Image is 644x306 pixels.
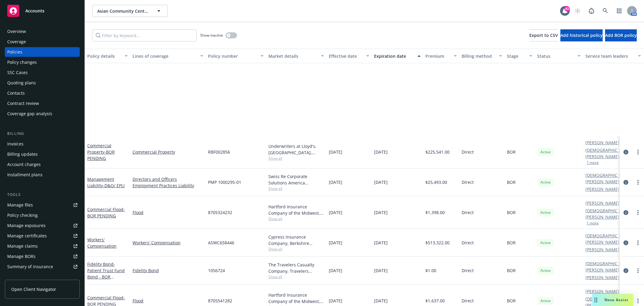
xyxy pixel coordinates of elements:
span: Active [540,210,552,215]
span: Active [540,298,552,304]
div: Effective date [329,53,363,59]
a: Manage claims [5,241,80,251]
div: Manage exposures [7,221,46,230]
div: Policy AI ingestions [7,272,46,282]
div: Coverage [7,37,26,47]
span: [DATE] [374,179,388,185]
span: - BOR PENDING [87,207,125,219]
a: circleInformation [622,239,630,246]
span: BOR [507,298,516,304]
a: Manage certificates [5,231,80,241]
a: Contacts [5,88,80,98]
button: Add historical policy [560,29,603,41]
a: more [634,297,642,304]
a: Policies [5,47,80,57]
a: Commercial Property [133,149,203,155]
button: Service team leaders [583,49,643,63]
a: Policy checking [5,210,80,220]
a: Employment Practices Liability [133,182,203,189]
span: Show all [268,246,324,252]
span: BOR [507,179,516,185]
span: $1,637.00 [425,298,445,304]
button: Stage [505,49,535,63]
button: Status [535,49,583,63]
a: Billing updates [5,149,80,159]
span: $1,398.00 [425,209,445,216]
a: Workers' Compensation [87,237,117,249]
a: [DEMOGRAPHIC_DATA][PERSON_NAME] [585,172,633,185]
div: Billing [5,131,80,137]
span: Asian Community Center of [GEOGRAPHIC_DATA], Inc. [97,8,149,14]
div: Swiss Re Corporate Solutions America Insurance Corporation, [GEOGRAPHIC_DATA] Re [268,173,324,186]
button: Export to CSV [529,29,558,41]
div: Policy details [87,53,121,59]
span: Show all [268,216,324,221]
a: Invoices [5,139,80,149]
div: Manage claims [7,241,38,251]
span: PMP 1000295-01 [208,179,241,185]
span: [DATE] [329,298,342,304]
a: [PERSON_NAME] [585,139,619,146]
a: Directors and Officers [133,176,203,182]
span: [DATE] [374,149,388,155]
a: Fidelity Bond [87,261,125,286]
div: Policy changes [7,57,37,67]
div: SSC Cases [7,68,28,77]
a: [DEMOGRAPHIC_DATA][PERSON_NAME] [585,260,633,273]
span: Direct [462,239,474,246]
a: [DEMOGRAPHIC_DATA][PERSON_NAME] [585,147,633,160]
span: BOR [507,149,516,155]
button: Premium [423,49,459,63]
span: Export to CSV [529,32,558,38]
button: 1 more [587,221,599,225]
button: Billing method [459,49,505,63]
span: 8705324232 [208,209,232,216]
div: Billing updates [7,149,38,159]
div: Market details [268,53,317,59]
span: Active [540,268,552,273]
div: Lines of coverage [133,53,197,59]
span: BOR [507,209,516,216]
a: circleInformation [622,209,630,216]
span: [DATE] [374,267,388,274]
span: Direct [462,149,474,155]
span: Active [540,240,552,246]
a: Manage files [5,200,80,210]
span: 8705541282 [208,298,232,304]
span: ASWC658446 [208,239,234,246]
span: BOR [507,267,516,274]
a: [PERSON_NAME] [585,274,619,281]
span: Add BOR policy [605,32,637,38]
div: Manage certificates [7,231,47,241]
span: [DATE] [329,209,342,216]
span: Manage exposures [5,221,80,230]
span: Direct [462,209,474,216]
span: Direct [462,179,474,185]
a: more [634,267,642,274]
a: Manage BORs [5,252,80,261]
a: Summary of insurance [5,262,80,272]
span: [DATE] [329,239,342,246]
input: Filter by keyword... [92,29,197,41]
span: RBF002856 [208,149,230,155]
a: Report a Bug [585,5,598,17]
span: Direct [462,267,474,274]
span: $25,493.00 [425,179,447,185]
button: Add BOR policy [605,29,637,41]
a: [PERSON_NAME] [585,186,619,192]
button: Market details [266,49,326,63]
div: Manage files [7,200,33,210]
div: Summary of insurance [7,262,53,272]
button: 1 more [587,161,599,164]
div: Account charges [7,160,41,169]
a: Flood [133,209,203,216]
a: Switch app [613,5,625,17]
a: more [634,209,642,216]
span: $1.00 [425,267,436,274]
span: [DATE] [329,149,342,155]
span: [DATE] [329,267,342,274]
div: Hartford Insurance Company of the Midwest, Hartford Insurance Group [268,292,324,304]
div: Policy checking [7,210,38,220]
a: Commercial Flood [87,207,125,219]
div: Policies [7,47,22,57]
